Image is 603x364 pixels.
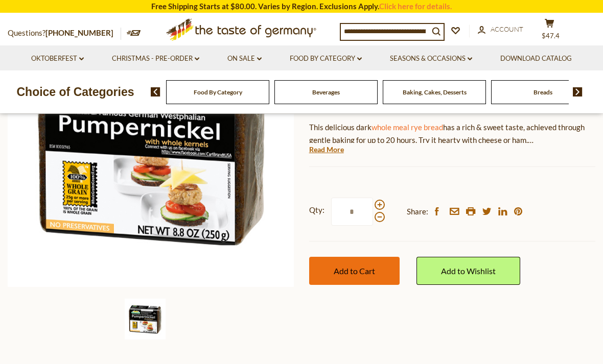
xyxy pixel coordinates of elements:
[227,53,262,64] a: On Sale
[8,27,121,40] p: Questions?
[8,1,294,287] img: Mestemacher Westphalian Pumpernickel
[31,53,84,64] a: Oktoberfest
[379,2,452,11] a: Click here for details.
[534,88,552,96] a: Breads
[334,266,375,276] span: Add to Cart
[112,53,199,64] a: Christmas - PRE-ORDER
[491,25,523,33] span: Account
[309,257,400,285] button: Add to Cart
[403,88,467,96] a: Baking, Cakes, Desserts
[312,88,340,96] a: Beverages
[500,53,572,64] a: Download Catalog
[331,198,373,226] input: Qty:
[151,87,160,96] img: previous arrow
[542,32,560,40] span: $47.4
[416,257,520,285] a: Add to Wishlist
[309,204,324,216] strong: Qty:
[478,24,523,35] a: Account
[45,28,113,37] a: [PHONE_NUMBER]
[390,53,472,64] a: Seasons & Occasions
[290,53,362,64] a: Food By Category
[309,144,344,155] a: Read More
[194,88,242,96] a: Food By Category
[407,205,428,218] span: Share:
[125,299,166,339] img: Mestemacher Westphalian Pumpernickel
[309,121,595,147] p: This delicious dark has a rich & sweet taste, achieved through gentle baking for up to 20 hours. ...
[372,123,443,132] a: whole meal rye bread
[573,87,583,96] img: next arrow
[534,18,565,44] button: $47.4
